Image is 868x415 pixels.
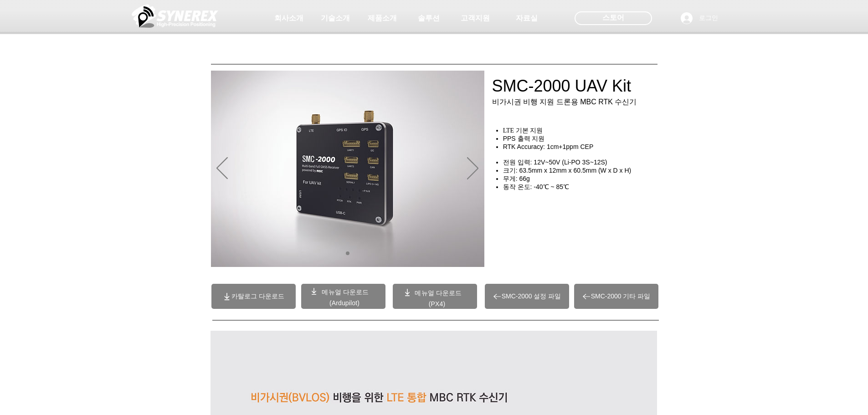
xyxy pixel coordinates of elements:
a: 고객지원 [452,9,498,27]
span: 전원 입력: 12V~50V (Li-PO 3S~12S) [503,159,607,166]
span: 크기: 63.5mm x 12mm x 60.5mm (W x D x H) [503,167,632,174]
span: 솔루션 [418,14,440,23]
span: 카탈로그 다운로드 [231,292,284,301]
a: 솔루션 [406,9,452,27]
span: 고객지원 [461,14,490,23]
span: SMC-2000 설정 파일 [502,292,561,301]
span: 동작 온도: -40℃ ~ 85℃ [503,183,569,190]
nav: 슬라이드 [342,251,353,255]
a: (Ardupilot) [329,299,360,307]
span: RTK Accuracy: 1cm+1ppm CEP [503,143,594,150]
span: 기술소개 [321,14,350,23]
div: 슬라이드쇼 [211,71,484,267]
a: (PX4) [429,300,446,307]
button: 다음 [467,157,478,181]
a: 회사소개 [266,9,312,27]
span: SMC-2000 기타 파일 [591,292,651,301]
a: SMC-2000 기타 파일 [574,284,658,309]
a: 01 [346,251,349,255]
a: 메뉴얼 다운로드 [415,289,462,297]
div: 스토어 [575,11,652,25]
span: 회사소개 [274,14,303,23]
img: 씨너렉스_White_simbol_대지 1.png [132,2,218,30]
a: SMC-2000 설정 파일 [485,284,569,309]
a: 제품소개 [360,9,405,27]
img: SMC2000.jpg [211,71,484,267]
span: 스토어 [602,13,624,23]
a: 카탈로그 다운로드 [211,284,296,309]
span: 자료실 [516,14,538,23]
button: 이전 [216,157,228,181]
a: 자료실 [504,9,550,27]
a: 메뉴얼 다운로드 [322,288,369,296]
button: 로그인 [674,10,724,27]
a: 기술소개 [313,9,358,27]
span: 무게: 66g [503,175,530,182]
span: 로그인 [696,14,721,23]
span: 제품소개 [368,14,397,23]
